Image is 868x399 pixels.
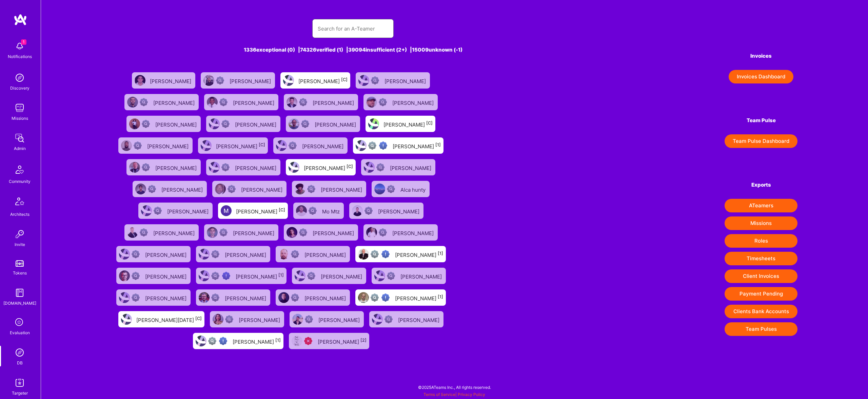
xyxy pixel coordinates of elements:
[190,330,286,352] a: User AvatarNot fully vettedHigh Potential User[PERSON_NAME][1]
[219,98,228,106] img: Not Scrubbed
[13,39,26,53] img: bell
[378,206,421,215] div: [PERSON_NAME]
[725,216,797,230] button: Missions
[13,346,26,359] img: Admin Search
[127,227,138,238] img: User Avatar
[155,163,198,172] div: [PERSON_NAME]
[41,379,868,396] div: © 2025 ATeams Inc., All rights reserved.
[322,206,341,215] div: Mo Mtz
[291,250,299,258] img: Not Scrubbed
[360,338,367,343] sup: [2]
[241,185,284,193] div: [PERSON_NAME]
[222,272,230,280] img: High Potential User
[136,200,215,222] a: User AvatarNot Scrubbed[PERSON_NAME]
[233,228,276,237] div: [PERSON_NAME]
[292,314,303,325] img: User Avatar
[367,308,446,330] a: User AvatarNot Scrubbed[PERSON_NAME]
[289,265,369,287] a: User AvatarNot Scrubbed[PERSON_NAME]
[347,164,353,169] sup: [C]
[216,76,224,84] img: Not Scrubbed
[148,185,156,193] img: Not Scrubbed
[3,300,36,307] div: [DOMAIN_NAME]
[207,308,287,330] a: User AvatarNot Scrubbed[PERSON_NAME]
[725,53,797,59] h4: Invoices
[134,141,142,150] img: Not Scrubbed
[458,392,485,397] a: Privacy Policy
[259,142,265,147] sup: [C]
[235,119,278,128] div: [PERSON_NAME]
[366,227,377,238] img: User Avatar
[14,14,27,26] img: logo
[438,294,443,299] sup: [1]
[309,207,317,215] img: Not Scrubbed
[225,250,268,259] div: [PERSON_NAME]
[295,184,305,194] img: User Avatar
[725,234,797,248] button: Roles
[358,249,369,260] img: User Avatar
[384,315,393,323] img: Not Scrubbed
[130,178,210,200] a: User AvatarNot Scrubbed[PERSON_NAME]
[211,272,219,280] img: Not fully vetted
[353,243,449,265] a: User AvatarNot fully vettedHigh Potential User[PERSON_NAME][1]
[221,205,232,216] img: User Avatar
[13,227,26,241] img: Invite
[725,117,797,123] h4: Team Pulse
[321,271,363,280] div: [PERSON_NAME]
[207,227,218,238] img: User Avatar
[225,293,268,302] div: [PERSON_NAME]
[318,20,388,37] input: Search for an A-Teamer
[142,120,150,128] img: Not Scrubbed
[13,286,26,300] img: guide book
[201,140,212,151] img: User Avatar
[350,135,446,156] a: User AvatarNot fully vettedHigh Potential User[PERSON_NAME][1]
[154,207,162,215] img: Not Scrubbed
[390,163,433,172] div: [PERSON_NAME]
[114,243,193,265] a: User AvatarNot Scrubbed[PERSON_NAME]
[299,228,307,236] img: Not Scrubbed
[426,120,433,126] sup: [C]
[315,119,357,128] div: [PERSON_NAME]
[318,337,367,345] div: [PERSON_NAME]
[12,115,28,122] div: Missions
[155,119,198,128] div: [PERSON_NAME]
[353,70,433,91] a: User AvatarNot Scrubbed[PERSON_NAME]
[296,205,307,216] img: User Avatar
[364,207,373,215] img: Not Scrubbed
[304,163,353,172] div: [PERSON_NAME]
[369,178,432,200] a: User AvatarNot ScrubbedAlca hunty
[278,272,284,278] sup: [1]
[395,250,443,259] div: [PERSON_NAME]
[10,211,29,218] div: Architects
[211,293,219,302] img: Not Scrubbed
[201,91,281,113] a: User AvatarNot Scrubbed[PERSON_NAME]
[209,118,220,129] img: User Avatar
[21,39,26,45] span: 1
[725,199,797,212] button: ATeamers
[17,359,23,366] div: DB
[124,156,203,178] a: User AvatarNot Scrubbed[PERSON_NAME]
[358,156,438,178] a: User AvatarNot Scrubbed[PERSON_NAME]
[233,337,281,345] div: [PERSON_NAME]
[292,336,302,346] img: User Avatar
[304,250,347,259] div: [PERSON_NAME]
[376,163,384,171] img: Not Scrubbed
[122,91,201,113] a: User AvatarNot Scrubbed[PERSON_NAME]
[299,98,307,106] img: Not Scrubbed
[278,249,289,260] img: User Avatar
[398,315,441,324] div: [PERSON_NAME]
[302,141,345,150] div: [PERSON_NAME]
[219,228,228,236] img: Not Scrubbed
[14,145,26,152] div: Admin
[215,184,226,194] img: User Avatar
[363,113,438,135] a: User Avatar[PERSON_NAME][C]
[219,337,227,345] img: High Potential User
[13,71,26,84] img: discovery
[313,98,355,107] div: [PERSON_NAME]
[725,134,797,148] a: Team Pulse Dashboard
[196,336,206,346] img: User Avatar
[725,269,797,283] button: Client Invoices
[207,97,218,108] img: User Avatar
[122,222,201,243] a: User AvatarNot Scrubbed[PERSON_NAME]
[400,185,427,193] div: Alca hunty
[281,91,361,113] a: User AvatarNot Scrubbed[PERSON_NAME]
